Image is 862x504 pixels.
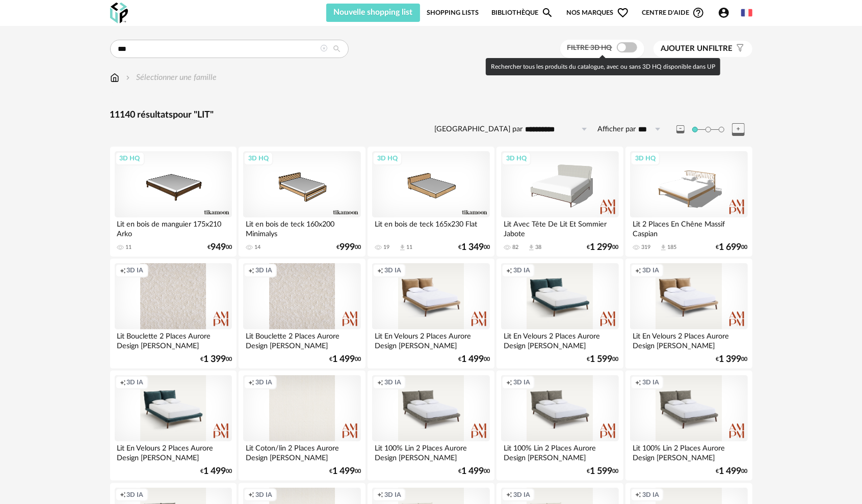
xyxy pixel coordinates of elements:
span: 3D IA [127,491,144,499]
img: fr [741,7,752,18]
div: € 00 [336,244,361,251]
span: Creation icon [248,491,254,499]
a: 3D HQ Lit en bois de teck 160x200 Minimalys 14 €99900 [239,147,365,257]
span: 1 499 [461,356,484,363]
label: Afficher par [598,125,636,134]
a: 3D HQ Lit Avec Tête De Lit Et Sommier Jabote 82 Download icon 38 €1 29900 [497,147,623,257]
div: 19 [383,244,389,251]
span: Account Circle icon [718,7,730,19]
span: 1 299 [590,244,613,251]
span: 3D IA [513,266,530,274]
span: Creation icon [377,491,383,499]
span: 3D IA [642,491,659,499]
div: Lit Coton/lin 2 Places Aurore Design [PERSON_NAME] [243,441,360,462]
span: Download icon [660,244,667,251]
div: 11140 résultats [110,109,752,121]
span: 1 499 [461,468,484,475]
div: € 00 [329,356,361,363]
span: Download icon [399,244,406,251]
span: Centre d'aideHelp Circle Outline icon [642,7,704,19]
span: 1 399 [203,356,226,363]
span: Creation icon [120,491,126,499]
div: 11 [126,244,132,251]
div: Lit En Velours 2 Places Aurore Design [PERSON_NAME] [115,441,232,462]
div: 319 [641,244,650,251]
div: € 00 [329,468,361,475]
div: 14 [254,244,260,251]
span: 1 499 [332,468,355,475]
img: svg+xml;base64,PHN2ZyB3aWR0aD0iMTYiIGhlaWdodD0iMTYiIHZpZXdCb3g9IjAgMCAxNiAxNiIgZmlsbD0ibm9uZSIgeG... [124,72,132,83]
div: Lit En Velours 2 Places Aurore Design [PERSON_NAME] [372,329,489,350]
a: Creation icon 3D IA Lit Bouclette 2 Places Aurore Design [PERSON_NAME] €1 39900 [110,259,237,369]
span: Creation icon [248,266,254,274]
div: 3D HQ [373,152,402,165]
button: Ajouter unfiltre Filter icon [654,41,752,57]
div: Lit en bois de teck 165x230 Flat [372,217,489,238]
div: 82 [512,244,518,251]
a: Creation icon 3D IA Lit En Velours 2 Places Aurore Design [PERSON_NAME] €1 39900 [625,259,752,369]
div: € 00 [458,356,490,363]
a: Creation icon 3D IA Lit 100% Lin 2 Places Aurore Design [PERSON_NAME] €1 59900 [497,371,623,481]
span: 1 599 [590,356,613,363]
div: Lit En Velours 2 Places Aurore Design [PERSON_NAME] [501,329,618,350]
span: 3D IA [255,266,272,274]
span: 1 599 [590,468,613,475]
span: Creation icon [120,378,126,386]
div: Lit 100% Lin 2 Places Aurore Design [PERSON_NAME] [372,441,489,462]
div: 3D HQ [244,152,273,165]
div: € 00 [458,468,490,475]
span: 3D IA [642,266,659,274]
a: 3D HQ Lit en bois de teck 165x230 Flat 19 Download icon 11 €1 34900 [368,147,494,257]
div: € 00 [207,244,232,251]
div: Sélectionner une famille [124,72,217,83]
span: 3D IA [384,491,401,499]
span: Creation icon [635,266,641,274]
span: Creation icon [635,378,641,386]
span: 3D IA [513,378,530,386]
span: Filter icon [733,44,745,54]
span: Creation icon [377,266,383,274]
div: € 00 [716,468,748,475]
span: filtre [661,44,733,54]
div: Lit En Velours 2 Places Aurore Design [PERSON_NAME] [630,329,747,350]
div: 3D HQ [502,152,531,165]
button: Nouvelle shopping list [326,4,421,22]
span: Creation icon [506,378,512,386]
div: Lit en bois de teck 160x200 Minimalys [243,217,360,238]
div: Lit Bouclette 2 Places Aurore Design [PERSON_NAME] [243,329,360,350]
div: Lit 100% Lin 2 Places Aurore Design [PERSON_NAME] [501,441,618,462]
a: 3D HQ Lit 2 Places En Chêne Massif Caspian 319 Download icon 185 €1 69900 [625,147,752,257]
div: € 00 [587,356,619,363]
div: 3D HQ [115,152,145,165]
span: 1 399 [719,356,742,363]
span: 1 499 [203,468,226,475]
span: Creation icon [506,266,512,274]
span: 3D IA [384,266,401,274]
span: Download icon [528,244,535,251]
div: Rechercher tous les produits du catalogue, avec ou sans 3D HQ disponible dans UP [486,58,720,75]
span: 3D IA [384,378,401,386]
div: 11 [406,244,412,251]
a: Creation icon 3D IA Lit Coton/lin 2 Places Aurore Design [PERSON_NAME] €1 49900 [239,371,365,481]
a: Creation icon 3D IA Lit En Velours 2 Places Aurore Design [PERSON_NAME] €1 49900 [110,371,237,481]
a: Creation icon 3D IA Lit Bouclette 2 Places Aurore Design [PERSON_NAME] €1 49900 [239,259,365,369]
span: Creation icon [248,378,254,386]
span: 3D IA [513,491,530,499]
div: 38 [535,244,541,251]
div: € 00 [587,244,619,251]
span: 999 [339,244,355,251]
div: € 00 [200,468,232,475]
div: Lit Avec Tête De Lit Et Sommier Jabote [501,217,618,238]
label: [GEOGRAPHIC_DATA] par [435,125,523,134]
span: 3D IA [255,378,272,386]
a: BibliothèqueMagnify icon [491,4,554,22]
span: 3D IA [127,378,144,386]
a: Creation icon 3D IA Lit 100% Lin 2 Places Aurore Design [PERSON_NAME] €1 49900 [625,371,752,481]
div: € 00 [200,356,232,363]
span: Help Circle Outline icon [692,7,704,19]
div: Lit 100% Lin 2 Places Aurore Design [PERSON_NAME] [630,441,747,462]
span: 949 [211,244,226,251]
a: Creation icon 3D IA Lit 100% Lin 2 Places Aurore Design [PERSON_NAME] €1 49900 [368,371,494,481]
span: Account Circle icon [718,7,735,19]
span: Nouvelle shopping list [334,8,413,16]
